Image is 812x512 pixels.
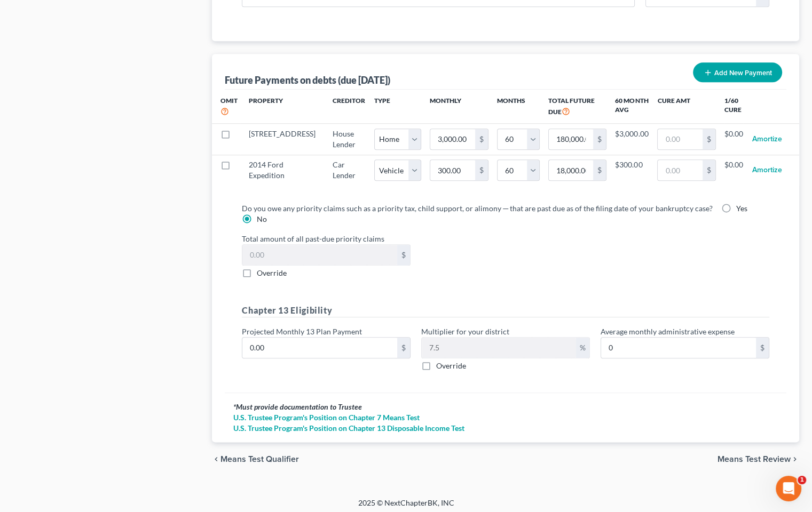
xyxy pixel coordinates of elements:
td: 2014 Ford Expedition [240,155,324,186]
div: $ [593,160,606,180]
span: Override [257,268,287,277]
iframe: Intercom live chat [776,476,801,501]
td: [STREET_ADDRESS] [240,124,324,155]
th: Property [240,90,324,123]
th: Omit [212,90,240,123]
input: 0.00 [430,160,475,180]
div: $ [475,160,488,180]
span: No [257,214,267,223]
td: House Lender [324,124,374,155]
span: Means Test Qualifier [220,455,299,463]
button: Amortize [752,129,782,150]
input: 0.00 [422,338,576,358]
label: Total amount of all past-due priority claims [236,233,775,244]
input: 0.00 [601,338,756,358]
h5: Chapter 13 Eligibility [242,304,769,317]
td: $0.00 [724,124,744,155]
div: Must provide documentation to Trustee [233,402,778,412]
label: Do you owe any priority claims such as a priority tax, child support, or alimony ─ that are past ... [242,203,713,214]
button: Add New Payment [693,62,782,82]
input: 0.00 [430,129,475,149]
input: 0.00 [658,160,703,180]
th: 60 Month Avg [615,90,649,123]
label: Projected Monthly 13 Plan Payment [242,326,362,337]
div: % [576,338,589,358]
span: Means Test Review [718,455,791,463]
span: 1 [798,476,806,484]
input: 0.00 [658,129,703,149]
div: $ [756,338,769,358]
input: 0.00 [242,245,397,265]
div: $ [475,129,488,149]
button: Means Test Review chevron_right [718,455,799,463]
td: Car Lender [324,155,374,186]
th: 1/60 Cure [724,90,744,123]
button: Amortize [752,159,782,181]
label: Average monthly administrative expense [601,326,735,337]
div: $ [703,129,715,149]
span: Yes [736,204,747,213]
div: $ [397,245,410,265]
label: Multiplier for your district [421,326,509,337]
div: $ [593,129,606,149]
th: Creditor [324,90,374,123]
input: 0.00 [242,338,397,358]
td: $0.00 [724,155,744,186]
i: chevron_right [791,455,799,463]
th: Months [497,90,540,123]
a: U.S. Trustee Program's Position on Chapter 13 Disposable Income Test [233,423,778,434]
div: Future Payments on debts (due [DATE]) [225,74,390,86]
span: Override [436,361,466,370]
input: 0.00 [549,129,594,149]
th: Type [374,90,421,123]
div: $ [703,160,715,180]
a: U.S. Trustee Program's Position on Chapter 7 Means Test [233,412,778,423]
div: $ [397,338,410,358]
i: chevron_left [212,455,220,463]
th: Total Future Due [540,90,616,123]
button: chevron_left Means Test Qualifier [212,455,299,463]
th: Monthly [421,90,497,123]
td: $3,000.00 [615,124,649,155]
td: $300.00 [615,155,649,186]
input: 0.00 [549,160,594,180]
th: Cure Amt [649,90,724,123]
